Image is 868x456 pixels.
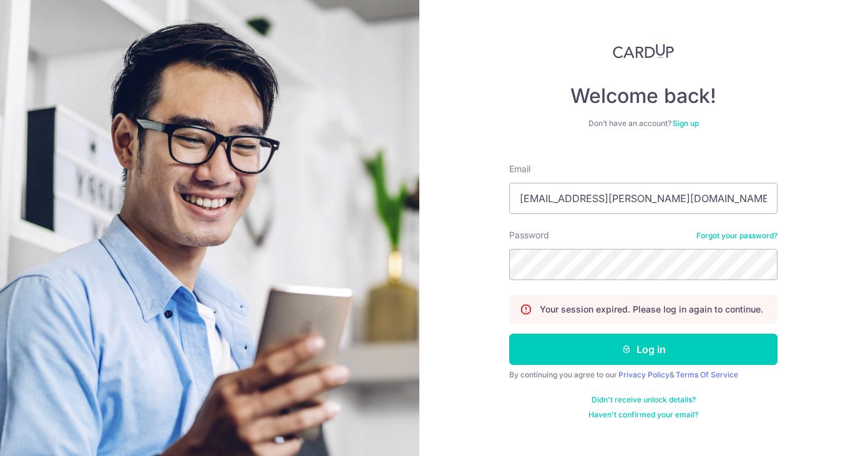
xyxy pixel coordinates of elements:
a: Haven't confirmed your email? [588,410,698,420]
a: Privacy Policy [618,370,670,379]
a: Forgot your password? [696,231,778,241]
a: Didn't receive unlock details? [592,395,696,405]
input: Enter your Email [509,183,778,214]
button: Log in [509,334,778,365]
div: Don’t have an account? [509,119,778,129]
a: Sign up [673,119,699,128]
img: CardUp Logo [613,44,674,59]
label: Email [509,163,530,175]
label: Password [509,229,549,241]
a: Terms Of Service [676,370,738,379]
div: By continuing you agree to our & [509,370,778,380]
p: Your session expired. Please log in again to continue. [540,303,763,316]
h4: Welcome back! [509,84,778,109]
